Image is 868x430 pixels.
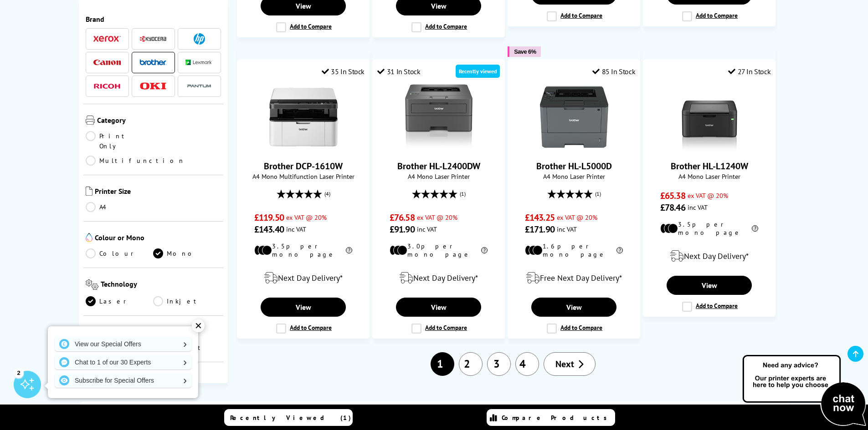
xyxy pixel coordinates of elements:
div: modal_delivery [513,265,635,291]
span: Next [555,358,574,370]
label: Add to Compare [682,11,738,21]
li: 1.6p per mono page [525,242,623,258]
a: Brother HL-L5000D [536,160,612,172]
label: Add to Compare [276,22,332,32]
li: 3.5p per mono page [254,242,352,258]
a: Mono [153,248,221,258]
img: Brother HL-L2400DW [405,83,473,151]
a: View [396,298,481,317]
span: £76.58 [390,212,415,223]
a: Chat to 1 of our 30 Experts [55,355,191,369]
img: Canon [93,60,121,66]
div: modal_delivery [242,265,365,291]
img: Ricoh [93,84,121,89]
li: 3.5p per mono page [660,220,758,237]
a: Brother HL-L2400DW [397,160,480,172]
img: Technology [86,279,99,290]
span: inc VAT [286,225,306,233]
a: View [667,276,751,295]
span: inc VAT [417,225,437,233]
label: Add to Compare [411,22,467,32]
span: Colour or Mono [95,233,221,244]
img: Pantum [185,81,213,91]
img: OKI [139,82,167,90]
a: 3 [487,352,511,376]
span: £78.46 [660,202,685,213]
a: Inkjet [153,296,221,306]
span: £171.90 [525,223,555,235]
a: OKI [139,81,167,92]
img: Brother HL-L5000D [540,83,608,151]
label: Add to Compare [276,324,332,334]
label: Add to Compare [547,11,602,21]
span: (1) [460,185,466,202]
label: Add to Compare [547,324,602,334]
a: 4 [515,352,539,376]
a: Recently Viewed (1) [224,409,353,426]
span: Printer Size [95,187,221,197]
img: Xerox [93,35,121,42]
span: ex VAT @ 20% [557,213,597,222]
a: View [261,298,345,317]
span: Category [97,116,221,126]
a: Compare Products [487,409,615,426]
a: 2 [459,352,483,376]
a: A4 [86,202,154,212]
a: Subscribe for Special Offers [55,373,191,388]
a: Brother HL-L1240W [671,160,748,172]
span: A4 Mono Laser Printer [648,172,770,181]
img: Brother [139,59,167,66]
span: inc VAT [557,225,577,233]
span: A4 Mono Laser Printer [377,172,500,181]
a: Xerox [93,33,121,45]
span: ex VAT @ 20% [688,191,728,200]
a: Brother [139,57,167,68]
img: Category [86,116,95,125]
img: HP [194,33,205,45]
span: Compare Products [502,414,612,422]
span: ex VAT @ 20% [417,213,457,222]
a: Brother HL-L5000D [540,144,608,153]
span: (1) [595,185,601,202]
label: Add to Compare [682,302,738,312]
img: Kyocera [139,35,167,42]
a: Multifunction [86,156,185,166]
a: Brother DCP-1610W [269,144,338,153]
div: modal_delivery [377,265,500,291]
a: Pantum [185,81,213,92]
img: Brother DCP-1610W [269,83,338,151]
span: Recently Viewed (1) [230,414,351,422]
a: Colour [86,248,154,258]
div: 31 In Stock [377,67,420,76]
a: Canon [93,57,121,68]
a: Lexmark [185,57,213,68]
a: Laser [86,296,154,306]
label: Add to Compare [411,324,467,334]
div: 2 [14,368,24,378]
div: 85 In Stock [592,67,635,76]
li: 3.0p per mono page [390,242,488,258]
img: Printer Size [86,187,92,196]
span: A4 Mono Laser Printer [513,172,635,181]
div: modal_delivery [648,243,770,269]
a: View [531,298,616,317]
span: £143.40 [254,223,284,235]
a: Ricoh [93,81,121,92]
span: £119.50 [254,212,284,223]
div: 27 In Stock [728,67,770,76]
span: £143.25 [525,212,555,223]
span: Technology [101,279,221,292]
span: A4 Mono Multifunction Laser Printer [242,172,365,181]
span: £91.90 [390,223,415,235]
a: Brother DCP-1610W [264,160,343,172]
span: (4) [324,185,330,202]
a: Brother HL-L2400DW [405,144,473,153]
a: HP [185,33,213,45]
img: Open Live Chat window [740,354,868,428]
img: Brother HL-L1240W [675,83,744,151]
img: Colour or Mono [86,233,92,242]
span: £65.38 [660,190,685,202]
img: Lexmark [185,60,213,65]
a: Kyocera [139,33,167,45]
a: Print Only [86,131,154,151]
